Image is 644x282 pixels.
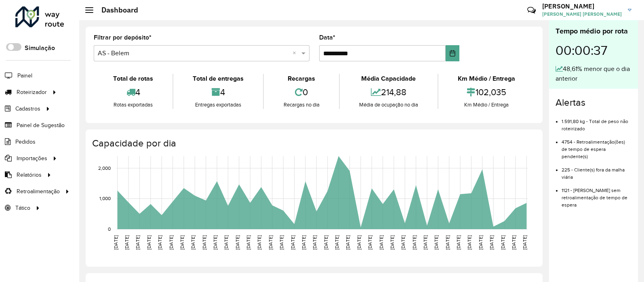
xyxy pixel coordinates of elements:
[268,235,273,250] text: [DATE]
[96,74,170,84] div: Total de rotas
[175,101,261,109] div: Entregas exportadas
[556,37,631,64] div: 00:00:37
[440,74,532,84] div: Km Médio / Entrega
[342,84,436,101] div: 214,88
[522,235,527,250] text: [DATE]
[15,138,36,146] span: Pedidos
[323,235,328,250] text: [DATE]
[190,235,196,250] text: [DATE]
[168,235,174,250] text: [DATE]
[412,235,417,250] text: [DATE]
[334,235,339,250] text: [DATE]
[235,235,240,250] text: [DATE]
[246,235,251,250] text: [DATE]
[478,235,483,250] text: [DATE]
[266,84,337,101] div: 0
[319,33,335,42] label: Data
[146,235,152,250] text: [DATE]
[562,181,631,209] li: 1121 - [PERSON_NAME] sem retroalimentação de tempo de espera
[434,235,439,250] text: [DATE]
[562,132,631,160] li: 4754 - Retroalimentação(ões) de tempo de espera pendente(s)
[556,97,631,109] h4: Alertas
[542,10,622,18] span: [PERSON_NAME] [PERSON_NAME]
[290,235,295,250] text: [DATE]
[213,235,218,250] text: [DATE]
[17,154,47,163] span: Importações
[17,121,65,130] span: Painel de Sugestão
[96,101,170,109] div: Rotas exportadas
[17,187,60,196] span: Retroalimentação
[124,235,129,250] text: [DATE]
[279,235,284,250] text: [DATE]
[223,235,229,250] text: [DATE]
[523,2,540,19] a: Contato Rápido
[17,171,42,179] span: Relatórios
[113,235,118,250] text: [DATE]
[135,235,140,250] text: [DATE]
[94,33,152,42] label: Filtrar por depósito
[542,2,622,10] h3: [PERSON_NAME]
[511,235,516,250] text: [DATE]
[389,235,395,250] text: [DATE]
[179,235,185,250] text: [DATE]
[456,235,461,250] text: [DATE]
[17,88,47,96] span: Roteirizador
[556,26,631,37] div: Tempo médio por rota
[96,84,170,101] div: 4
[440,101,532,109] div: Km Médio / Entrega
[556,64,631,84] div: 48,61% menor que o dia anterior
[440,84,532,101] div: 102,035
[175,84,261,101] div: 4
[379,235,384,250] text: [DATE]
[467,235,472,250] text: [DATE]
[175,74,261,84] div: Total de entregas
[266,74,337,84] div: Recargas
[108,226,111,232] text: 0
[266,101,337,109] div: Recargas no dia
[489,235,494,250] text: [DATE]
[445,235,450,250] text: [DATE]
[562,112,631,132] li: 1.591,80 kg - Total de peso não roteirizado
[157,235,162,250] text: [DATE]
[400,235,406,250] text: [DATE]
[257,235,262,250] text: [DATE]
[99,196,111,201] text: 1,000
[500,235,505,250] text: [DATE]
[356,235,362,250] text: [DATE]
[98,165,111,171] text: 2,000
[423,235,428,250] text: [DATE]
[25,43,55,53] label: Simulação
[342,101,436,109] div: Média de ocupação no dia
[446,45,459,61] button: Choose Date
[342,74,436,84] div: Média Capacidade
[202,235,207,250] text: [DATE]
[562,160,631,181] li: 225 - Cliente(s) fora da malha viária
[15,204,30,212] span: Tático
[367,235,373,250] text: [DATE]
[293,48,299,58] span: Clear all
[15,104,40,113] span: Cadastros
[93,6,138,15] h2: Dashboard
[92,138,535,149] h4: Capacidade por dia
[17,71,32,80] span: Painel
[312,235,317,250] text: [DATE]
[301,235,306,250] text: [DATE]
[345,235,350,250] text: [DATE]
